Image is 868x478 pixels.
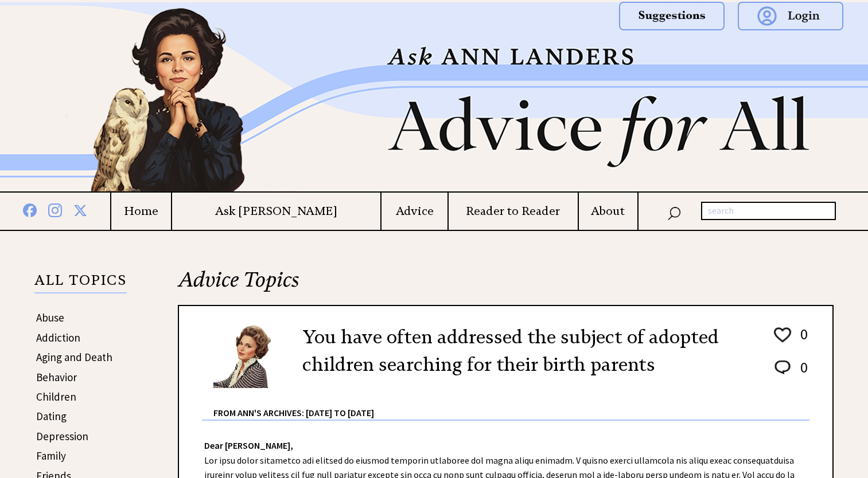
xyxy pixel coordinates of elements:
a: Children [36,390,76,403]
a: Advice [382,204,447,218]
img: instagram%20blue.png [48,201,62,217]
a: Abuse [36,311,64,324]
img: search_nav.png [667,204,681,221]
a: Behavior [36,370,77,384]
img: suggestions.png [619,2,725,30]
a: Dating [36,409,67,423]
img: x%20blue.png [73,202,87,217]
img: header2b_v1.png [21,2,847,191]
img: message_round%202.png [772,358,793,377]
img: heart_outline%201.png [772,325,793,345]
td: 0 [795,324,808,356]
a: Home [111,204,171,218]
td: 0 [795,358,808,388]
a: Reader to Reader [449,204,578,218]
img: login.png [738,2,843,30]
div: From Ann's Archives: [DATE] to [DATE] [213,389,809,420]
h2: You have often addressed the subject of adopted children searching for their birth parents [302,323,755,378]
p: ALL TOPICS [34,274,127,293]
img: Ann6%20v2%20small.png [213,323,285,388]
a: Depression [36,429,88,443]
strong: Dear [PERSON_NAME], [204,440,293,451]
img: facebook%20blue.png [23,201,37,217]
a: Ask [PERSON_NAME] [172,204,381,218]
a: Addiction [36,331,80,344]
h2: Advice Topics [178,266,834,305]
input: search [701,202,836,220]
img: right_new2.png [847,2,853,191]
a: Aging and Death [36,350,112,364]
a: Family [36,449,66,463]
a: About [579,204,637,218]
